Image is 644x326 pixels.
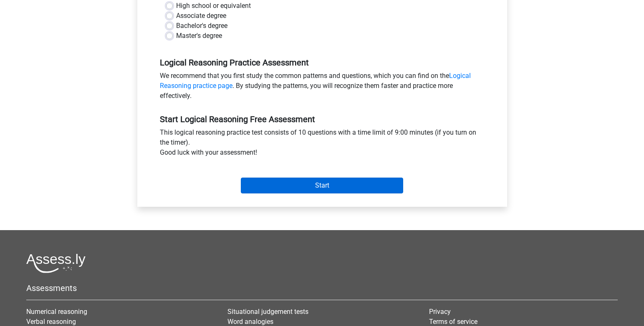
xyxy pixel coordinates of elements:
[176,1,251,11] label: High school or equivalent
[241,178,403,193] input: Start
[154,128,491,161] div: This logical reasoning practice test consists of 10 questions with a time limit of 9:00 minutes (...
[176,11,226,21] label: Associate degree
[26,308,87,316] a: Numerical reasoning
[227,318,273,326] a: Word analogies
[160,58,485,68] h5: Logical Reasoning Practice Assessment
[160,114,485,124] h5: Start Logical Reasoning Free Assessment
[176,31,222,41] label: Master's degree
[227,308,308,316] a: Situational judgement tests
[429,308,451,316] a: Privacy
[26,318,76,326] a: Verbal reasoning
[26,283,618,293] h5: Assessments
[26,253,86,273] img: Assessly logo
[176,21,227,31] label: Bachelor's degree
[154,71,491,104] div: We recommend that you first study the common patterns and questions, which you can find on the . ...
[429,318,477,326] a: Terms of service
